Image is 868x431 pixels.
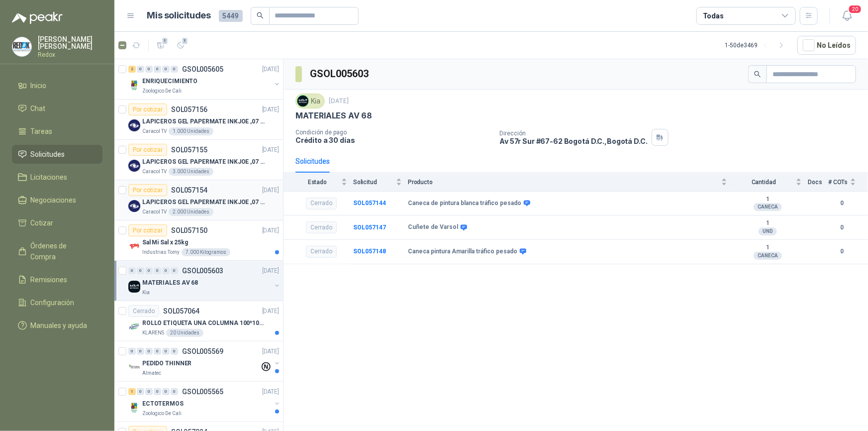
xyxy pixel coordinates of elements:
[142,157,266,167] p: LAPICEROS GEL PAPERMATE INKJOE ,07 1 LOGO 1 TINTA
[128,388,136,395] div: 1
[295,179,339,186] span: Estado
[828,173,868,191] th: # COTs
[142,238,188,247] p: Sal Mi Sal x 25kg
[733,244,802,252] b: 1
[128,240,140,252] img: Company Logo
[145,66,153,73] div: 0
[31,172,68,183] span: Licitaciones
[408,248,517,256] b: Caneca pintura Amarilla tráfico pesado
[295,156,330,167] div: Solicitudes
[262,347,279,356] p: [DATE]
[162,388,170,395] div: 0
[733,219,802,227] b: 1
[262,105,279,114] p: [DATE]
[182,267,223,274] p: GSOL005603
[12,12,63,24] img: Logo peakr
[142,319,266,328] p: ROLLO ETIQUETA UNA COLUMNA 100*100*500un
[353,248,386,255] a: SOL057148
[284,173,353,191] th: Estado
[128,104,167,115] div: Por cotizar
[297,96,308,107] img: Company Logo
[353,179,394,186] span: Solicitud
[733,196,802,204] b: 1
[145,267,153,274] div: 0
[408,179,719,186] span: Producto
[166,329,203,337] div: 20 Unidades
[171,187,207,194] p: SOL057154
[142,399,184,409] p: ECTOTERMOS
[142,369,161,377] p: Almatec
[31,217,54,228] span: Cotizar
[137,388,144,395] div: 0
[142,329,164,337] p: KLARENS
[12,293,102,312] a: Configuración
[128,200,140,212] img: Company Logo
[169,168,213,176] div: 3.000 Unidades
[828,179,848,186] span: # COTs
[262,266,279,276] p: [DATE]
[114,140,283,180] a: Por cotizarSOL057155[DATE] Company LogoLAPICEROS GEL PAPERMATE INKJOE ,07 1 LOGO 1 TINTACaracol T...
[142,289,150,297] p: Kia
[142,117,266,126] p: LAPICEROS GEL PAPERMATE INKJOE ,07 1 LOGO 1 TINTA
[31,240,93,262] span: Órdenes de Compra
[31,103,46,114] span: Chat
[828,223,856,232] b: 0
[12,122,102,141] a: Tareas
[499,130,647,137] p: Dirección
[12,214,102,232] a: Cotizar
[754,252,782,260] div: CANECA
[262,65,279,74] p: [DATE]
[154,388,161,395] div: 0
[408,173,733,191] th: Producto
[162,66,170,73] div: 0
[169,127,213,135] div: 1.000 Unidades
[733,179,794,186] span: Cantidad
[169,208,213,216] div: 2.000 Unidades
[257,12,264,19] span: search
[154,66,161,73] div: 0
[182,248,230,256] div: 7.000 Kilogramos
[262,387,279,397] p: [DATE]
[171,66,178,73] div: 0
[114,301,283,341] a: CerradoSOL057064[DATE] Company LogoROLLO ETIQUETA UNA COLUMNA 100*100*500unKLARENS20 Unidades
[171,388,178,395] div: 0
[408,223,458,231] b: Cuñete de Varsol
[128,267,136,274] div: 0
[725,37,789,53] div: 1 - 50 de 3469
[153,37,169,53] button: 1
[759,227,777,235] div: UND
[31,195,77,206] span: Negociaciones
[38,36,102,50] p: [PERSON_NAME] [PERSON_NAME]
[295,94,325,108] div: Kia
[754,71,761,78] span: search
[12,145,102,164] a: Solicitudes
[128,402,140,414] img: Company Logo
[262,186,279,195] p: [DATE]
[262,307,279,316] p: [DATE]
[162,348,170,355] div: 0
[154,267,161,274] div: 0
[128,281,140,293] img: Company Logo
[142,208,167,216] p: Caracol TV
[12,316,102,335] a: Manuales y ayuda
[114,220,283,261] a: Por cotizarSOL057150[DATE] Company LogoSal Mi Sal x 25kgIndustrias Tomy7.000 Kilogramos
[137,66,144,73] div: 0
[142,87,182,95] p: Zoologico De Cali
[145,388,153,395] div: 0
[171,146,207,153] p: SOL057155
[182,66,223,73] p: GSOL005605
[182,348,223,355] p: GSOL005569
[154,348,161,355] div: 0
[38,52,102,58] p: Redox
[12,270,102,289] a: Remisiones
[306,221,337,233] div: Cerrado
[128,305,159,317] div: Cerrado
[808,173,828,191] th: Docs
[31,80,47,91] span: Inicio
[142,77,197,86] p: ENRIQUECIMIENTO
[162,267,170,274] div: 0
[12,236,102,266] a: Órdenes de Compra
[128,63,281,95] a: 2 0 0 0 0 0 GSOL005605[DATE] Company LogoENRIQUECIMIENTOZoologico De Cali
[142,248,180,256] p: Industrias Tomy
